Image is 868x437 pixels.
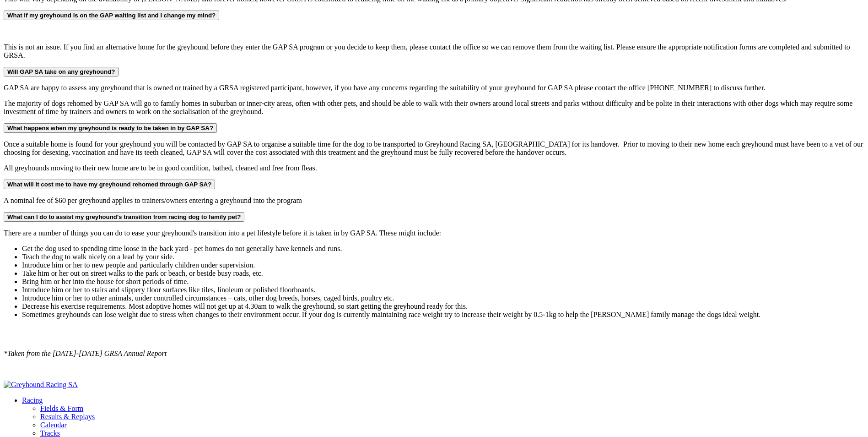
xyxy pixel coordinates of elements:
strong: What happens when my greyhound is ready to be taken in by GAP SA? [7,125,213,131]
li: Get the dog used to spending time loose in the back yard - pet homes do not generally have kennel... [22,245,864,253]
button: What if my greyhound is on the GAP waiting list and I change my mind? [4,11,219,20]
li: Decrease his exercise requirements. Most adoptive homes will not get up at 4.30am to walk the gre... [22,302,864,311]
img: Greyhound Racing SA [4,381,78,389]
span: Once a suitable home is found for your greyhound you will be contacted by GAP SA to organise a su... [4,140,863,156]
strong: What will it cost me to have my greyhound rehomed through GAP SA? [7,181,211,188]
li: Take him or her out on street walks to the park or beach, or beside busy roads, etc. [22,269,864,278]
a: Results & Replays [40,413,95,421]
a: Fields & Form [40,404,83,412]
li: Bring him or her into the house for short periods of time. [22,278,864,286]
p: There are a number of things you can do to ease your greyhound's transition into a pet lifestyle ... [4,229,864,237]
li: Sometimes greyhounds can lose weight due to stress when changes to their environment occur. If yo... [22,311,864,319]
button: Will GAP SA take on any greyhound? [4,67,119,76]
button: What will it cost me to have my greyhound rehomed through GAP SA? [4,180,215,189]
p: The majority of dogs rehomed by GAP SA will go to family homes in suburban or inner-city areas, o... [4,99,864,116]
span: GAP SA are happy to assess any greyhound that is owned or trained by a GRSA registered participan... [4,84,766,92]
a: Tracks [40,429,60,437]
li: Introduce him or her to stairs and slippery floor surfaces like tiles, linoleum or polished floor... [22,286,864,294]
strong: What can I do to assist my greyhound's transition from racing dog to family pet? [7,213,241,220]
div: This is not an issue. If you find an alternative home for the greyhound before they enter the GAP... [4,43,864,60]
p: All greyhounds moving to their new home are to be in good condition, bathed, cleaned and free fro... [4,164,864,172]
li: Teach the dog to walk nicely on a lead by your side. [22,253,864,261]
li: Introduce him or her to other animals, under controlled circumstances – cats, other dog breeds, h... [22,294,864,302]
button: What happens when my greyhound is ready to be taken in by GAP SA? [4,123,217,133]
li: Introduce him or her to new people and particularly children under supervision. [22,261,864,269]
strong: Will GAP SA take on any greyhound? [7,68,115,75]
button: What can I do to assist my greyhound's transition from racing dog to family pet? [4,212,244,222]
a: Calendar [40,421,67,429]
strong: What if my greyhound is on the GAP waiting list and I change my mind? [7,12,216,19]
div: A nominal fee of $60 per greyhound applies to trainers/owners entering a greyhound into the program [4,197,864,205]
em: *Taken from the [DATE]-[DATE] GRSA Annual Report [4,350,167,357]
a: Racing [22,396,43,404]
